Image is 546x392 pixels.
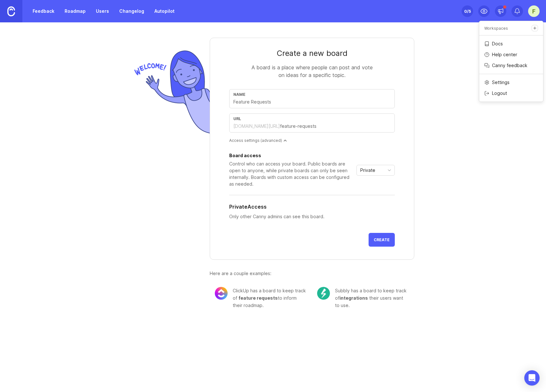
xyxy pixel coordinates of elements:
a: Create a new workspace [532,25,538,31]
div: Name [233,92,391,97]
input: Feature Requests [233,98,391,105]
svg: toggle icon [384,168,394,173]
img: c104e91677ce72f6b937eb7b5afb1e94.png [317,287,330,300]
button: Create [369,233,395,247]
input: feature-requests [280,123,391,130]
p: Only other Canny admins can see this board. [229,213,395,220]
p: Workspaces [484,26,508,31]
a: Users [92,5,113,17]
p: Canny feedback [492,62,527,69]
p: Help center [492,51,517,58]
div: 0 /5 [464,7,471,16]
a: Docs [479,39,543,49]
a: Autopilot [151,5,178,17]
a: Canny feedback [479,60,543,71]
div: Subbly has a board to keep track of their users want to use. [335,287,409,309]
a: Roadmap [61,5,90,17]
a: Settings [479,77,543,88]
div: Create a new board [229,48,395,58]
span: integrations [339,295,368,301]
a: Help center [479,50,543,60]
div: Access settings (advanced) [229,138,395,143]
div: Open Intercom Messenger [524,370,540,386]
a: Changelog [115,5,148,17]
p: Logout [492,90,507,96]
div: toggle menu [356,165,395,176]
div: url [233,116,391,121]
p: Settings [492,79,510,86]
img: 8cacae02fdad0b0645cb845173069bf5.png [215,287,228,300]
div: Here are a couple examples: [210,270,414,277]
div: Control who can access your board. Public boards are open to anyone, while private boards can onl... [229,160,354,187]
div: Board access [229,153,354,158]
span: feature requests [238,295,278,301]
div: A board is a place where people can post and vote on ideas for a specific topic. [248,64,376,79]
a: Feedback [29,5,58,17]
p: Docs [492,41,503,47]
img: Canny Home [7,6,15,16]
div: ClickUp has a board to keep track of to inform their roadmap. [233,287,307,309]
img: welcome-img-178bf9fb836d0a1529256ffe415d7085.png [132,48,210,136]
button: F [528,5,540,17]
div: [DOMAIN_NAME][URL] [233,123,280,129]
h5: Private Access [229,203,267,211]
span: Private [360,167,375,174]
button: 0/5 [462,5,473,17]
span: Create [374,237,390,242]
